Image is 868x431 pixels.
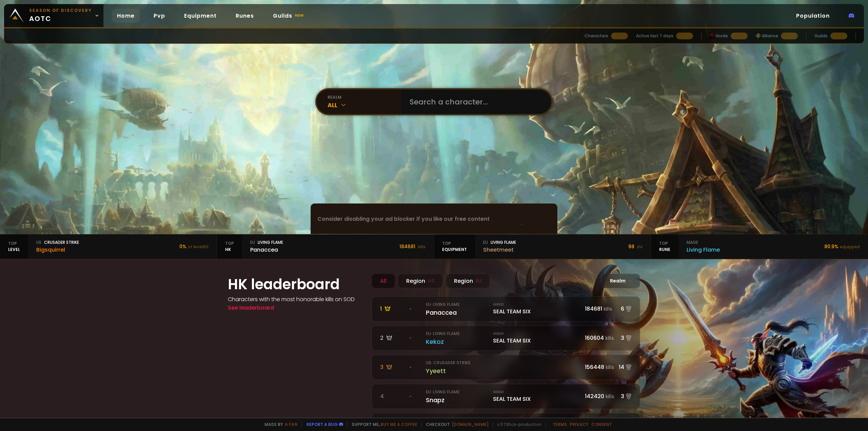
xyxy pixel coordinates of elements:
div: Realm [601,274,640,288]
a: Privacy [570,422,589,427]
div: 0 % [179,243,209,250]
div: Panaccea [250,246,283,254]
span: - [629,277,632,285]
div: SEAL TEAM SIX [493,331,581,345]
a: TopequipmenteuLiving FlameSheetmeet98 ilvl [434,234,651,259]
span: - [409,335,412,341]
div: All [328,100,401,110]
h4: Characters with the most honorable kills on SOD [228,295,363,303]
div: Region [398,274,443,288]
div: Characters [585,33,608,39]
span: Top [659,240,670,247]
span: 160604 [585,334,604,342]
a: Runes [230,9,259,23]
small: us · Crusader Strike [426,360,470,366]
small: eu · Living Flame [426,331,459,336]
small: kills [604,306,612,313]
div: 98 [628,243,643,250]
div: Yyeett [426,366,489,375]
span: 184681 [585,305,602,313]
a: Season of Discoveryaotc [4,4,103,27]
div: 4 [380,392,405,401]
div: equipment [434,234,475,259]
a: 4 -eu· Living FlameSnapz GuildSEAL TEAM SIX142420kills3 [372,384,640,409]
div: Alliance [756,33,778,39]
div: Region [446,274,490,288]
a: Consent [591,422,612,427]
small: new [294,12,305,20]
a: [DOMAIN_NAME] [452,422,489,427]
a: Population [791,9,835,23]
span: 156448 [585,364,604,371]
a: 1 -eu· Living FlamePanaccea GuildSEAL TEAM SIX184681kills6 [372,296,640,321]
a: a fan [285,422,297,427]
a: Buy me a coffee [380,422,417,427]
img: horde [756,33,761,39]
a: Home [112,9,140,23]
span: eu [483,239,488,246]
span: v. 5735ca - production [493,422,541,428]
span: Top [225,240,234,247]
small: kills [606,394,614,400]
div: 1 [380,305,405,313]
a: TopRunemageLiving Flame80.9%equipped [651,234,868,259]
span: - [409,306,412,312]
a: Report a bug [307,422,338,427]
input: Search a character... [406,90,543,114]
span: Checkout [421,422,489,428]
div: Living Flame [250,239,283,246]
div: 3 [614,334,632,342]
div: Guilds [814,33,828,39]
div: Kekoz [426,337,489,346]
small: equipped [840,244,860,250]
h1: HK leaderboard [228,274,363,295]
div: Snapz [426,395,489,405]
span: Top [8,240,20,247]
span: - [409,364,412,370]
small: Guild [493,302,581,308]
small: of level 60 [188,244,209,250]
div: Crusader Strike [36,239,79,246]
a: See leaderboard [228,304,274,312]
div: 14 [614,363,632,372]
small: kills [606,365,614,371]
div: realm [328,94,401,100]
a: Terms [553,422,567,427]
div: Horde [710,33,728,39]
div: Living Flame [687,246,720,254]
div: 80.9 % [824,243,860,250]
span: 142420 [585,393,604,400]
a: Guildsnew [268,9,311,23]
div: All [372,274,395,288]
a: 2 -eu· Living FlameKekoz GuildSEAL TEAM SIX160604kills3 [372,326,640,351]
a: TopHKeuLiving FlamePanaccea184681 kills [217,234,434,259]
div: Consider disabling your ad blocker if you like our free content [311,204,557,234]
small: ilvl [637,244,643,250]
div: Living Flame [483,239,516,246]
div: Rune [651,234,678,259]
small: Guild [493,390,581,395]
small: Season of Discovery [29,7,92,14]
div: SEAL TEAM SIX [493,302,581,316]
span: us [36,239,41,246]
small: kills [605,335,614,342]
div: Panaccea [426,308,489,317]
div: 3 [614,392,632,401]
span: eu [250,239,255,246]
small: US [428,277,434,285]
div: HK [217,234,242,259]
div: 6 [614,305,632,313]
span: Support me, [347,422,417,428]
span: Made by [260,422,297,428]
div: 184681 [399,243,426,250]
span: Top [442,240,467,247]
div: 2 [380,334,405,342]
span: - [409,393,412,399]
div: Bigsquirrel [36,246,79,254]
small: EU [476,277,481,285]
img: horde [710,33,714,39]
small: Guild [493,331,581,337]
small: eu · Living Flame [426,389,459,395]
span: mage [687,239,698,246]
small: kills [418,244,426,250]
